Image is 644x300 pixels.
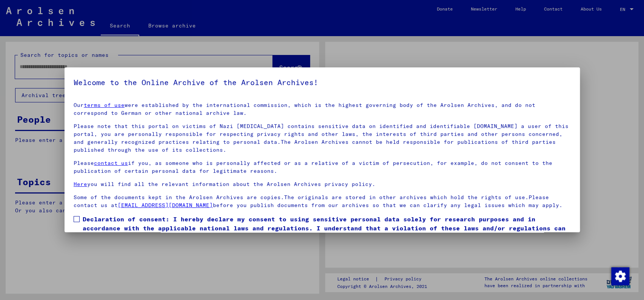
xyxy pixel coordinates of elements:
p: Please if you, as someone who is personally affected or as a relative of a victim of persecution,... [74,159,571,175]
h5: Welcome to the Online Archive of the Arolsen Archives! [74,76,571,88]
span: Declaration of consent: I hereby declare my consent to using sensitive personal data solely for r... [83,215,571,242]
a: Here [74,181,87,187]
p: Our were established by the international commission, which is the highest governing body of the ... [74,101,571,117]
p: Some of the documents kept in the Arolsen Archives are copies.The originals are stored in other a... [74,193,571,209]
a: [EMAIL_ADDRESS][DOMAIN_NAME] [118,202,213,209]
p: Please note that this portal on victims of Nazi [MEDICAL_DATA] contains sensitive data on identif... [74,122,571,154]
a: contact us [94,160,128,166]
a: terms of use [84,102,124,108]
img: Modifier le consentement [611,267,629,285]
p: you will find all the relevant information about the Arolsen Archives privacy policy. [74,180,571,188]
